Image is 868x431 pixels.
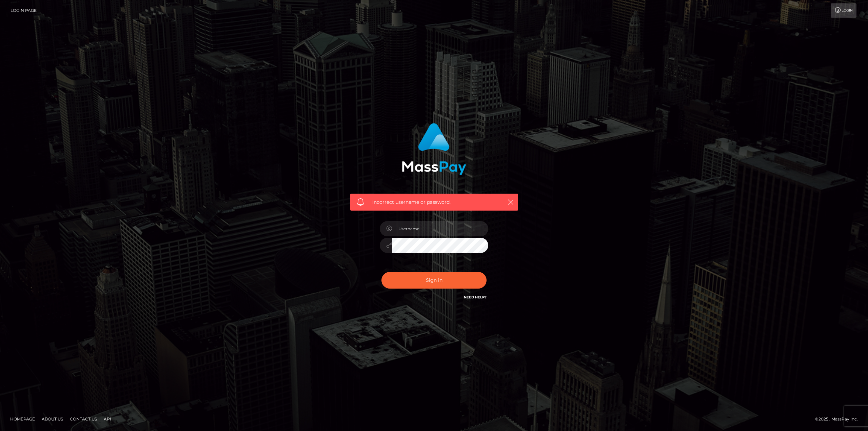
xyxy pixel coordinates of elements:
[11,3,37,18] a: Login Page
[67,414,100,424] a: Contact Us
[101,414,114,424] a: API
[402,123,466,175] img: MassPay Login
[372,199,496,206] span: Incorrect username or password.
[815,415,863,423] div: © 2025 , MassPay Inc.
[381,272,487,289] button: Sign in
[464,295,487,299] a: Need Help?
[392,221,488,236] input: Username...
[831,3,856,18] a: Login
[7,414,38,424] a: Homepage
[39,414,66,424] a: About Us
